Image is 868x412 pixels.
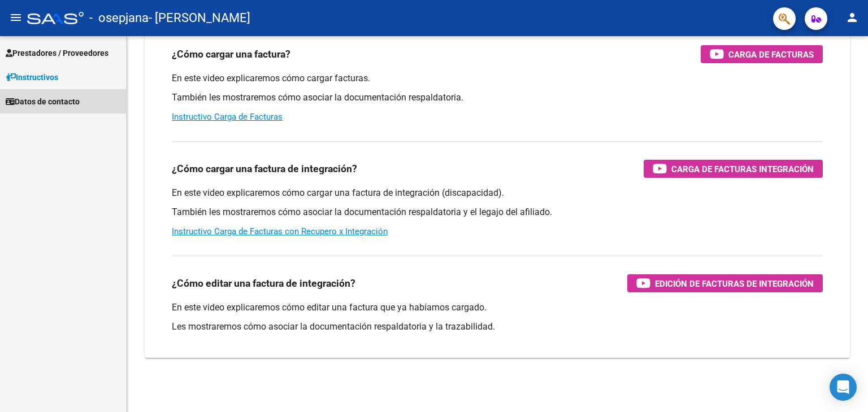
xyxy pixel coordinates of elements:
button: Edición de Facturas de integración [627,274,823,292]
h3: ¿Cómo cargar una factura? [172,46,290,62]
a: Instructivo Carga de Facturas con Recupero x Integración [172,226,388,236]
span: Carga de Facturas [728,47,814,62]
button: Carga de Facturas Integración [644,160,823,178]
p: En este video explicaremos cómo cargar una factura de integración (discapacidad). [172,187,823,199]
p: También les mostraremos cómo asociar la documentación respaldatoria. [172,91,823,104]
span: Carga de Facturas Integración [671,162,814,176]
span: Instructivos [6,71,58,84]
span: Prestadores / Proveedores [6,47,108,59]
div: Open Intercom Messenger [830,374,857,401]
span: - osepjana [89,6,149,30]
h3: ¿Cómo editar una factura de integración? [172,275,355,291]
span: - [PERSON_NAME] [149,6,250,30]
p: En este video explicaremos cómo editar una factura que ya habíamos cargado. [172,301,823,314]
button: Carga de Facturas [701,45,823,63]
span: Datos de contacto [6,95,80,108]
mat-icon: menu [9,11,23,24]
p: Les mostraremos cómo asociar la documentación respaldatoria y la trazabilidad. [172,321,823,333]
a: Instructivo Carga de Facturas [172,112,283,122]
h3: ¿Cómo cargar una factura de integración? [172,161,357,177]
p: En este video explicaremos cómo cargar facturas. [172,72,823,85]
span: Edición de Facturas de integración [655,277,814,291]
p: También les mostraremos cómo asociar la documentación respaldatoria y el legajo del afiliado. [172,206,823,218]
mat-icon: person [845,11,859,24]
